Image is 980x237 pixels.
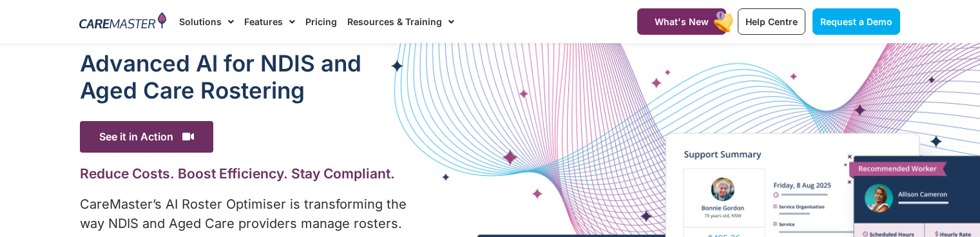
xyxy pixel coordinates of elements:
[80,121,213,153] span: See it in Action
[79,12,166,32] img: CareMaster Logo
[820,16,892,27] span: Request a Demo
[745,16,798,27] span: Help Centre
[812,8,900,35] a: Request a Demo
[80,50,409,104] h1: Advanced Al for NDIS and Aged Care Rostering
[738,8,805,35] a: Help Centre
[655,16,709,27] span: What's New
[80,166,409,182] h2: Reduce Costs. Boost Efficiency. Stay Compliant.
[80,194,409,233] p: CareMaster’s AI Roster Optimiser is transforming the way NDIS and Aged Care providers manage rost...
[637,8,726,35] a: What's New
